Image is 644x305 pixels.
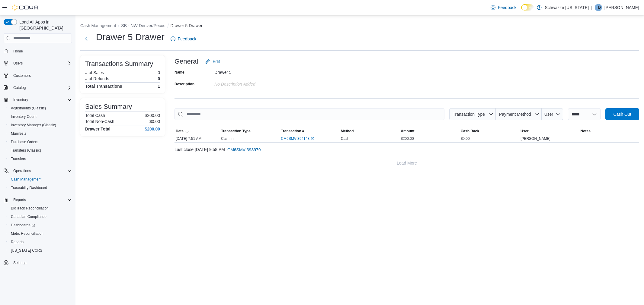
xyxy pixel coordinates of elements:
button: Edit [203,55,222,68]
a: [US_STATE] CCRS [8,247,45,254]
input: This is a search bar. As you type, the results lower in the page will automatically filter. [175,108,444,120]
p: 0 [158,70,160,75]
img: Cova [12,5,39,11]
button: Users [11,60,25,67]
span: Payment Method [499,112,531,117]
span: Purchase Orders [8,138,72,146]
span: Manifests [8,130,72,137]
a: Reports [8,238,26,246]
span: Transfers [11,156,26,161]
button: Transaction # [280,127,339,135]
span: Edit [213,58,220,64]
button: Adjustments (Classic) [6,104,74,112]
button: Transfers [6,155,74,163]
span: Inventory [13,97,28,102]
span: Cash Out [613,111,631,117]
span: Home [11,47,72,55]
span: Dashboards [8,222,72,229]
a: Metrc Reconciliation [8,230,46,237]
span: Settings [11,259,72,266]
span: Washington CCRS [8,247,72,254]
span: Inventory Manager (Classic) [8,121,72,129]
span: BioTrack Reconciliation [8,205,72,212]
span: Reports [11,196,72,203]
button: Traceabilty Dashboard [6,184,74,192]
span: Adjustments (Classic) [8,105,72,112]
a: Adjustments (Classic) [8,105,48,112]
span: Reports [8,238,72,246]
a: Traceabilty Dashboard [8,184,50,191]
span: [US_STATE] CCRS [11,248,42,253]
div: $0.00 [460,135,519,142]
a: Transfers (Classic) [8,147,43,154]
h6: Total Cash [85,113,105,118]
span: Customers [13,73,31,78]
p: [PERSON_NAME] [604,4,639,11]
p: 0 [158,76,160,81]
span: Transaction Type [221,129,251,134]
span: Dashboards [11,223,35,228]
span: User [544,112,553,117]
span: Inventory Count [8,113,72,120]
span: Notes [581,129,591,134]
button: Operations [11,167,34,175]
span: Transfers (Classic) [8,147,72,154]
button: Users [1,59,74,68]
a: Purchase Orders [8,138,41,146]
a: Home [11,48,25,55]
span: Method [341,129,354,134]
button: Payment Method [496,108,542,120]
span: Operations [13,168,31,173]
button: User [542,108,563,120]
button: Cash Management [6,175,74,184]
span: Load More [397,160,417,166]
div: Last close [DATE] 9:58 PM [175,144,639,156]
span: Inventory Count [11,114,37,119]
button: Inventory Manager (Classic) [6,121,74,129]
button: Date [175,127,220,135]
div: Drawer 5 [214,68,295,75]
span: Traceabilty Dashboard [11,185,47,190]
h3: Sales Summary [85,103,132,110]
button: Customers [1,71,74,80]
nav: Complex example [4,44,72,283]
button: Reports [11,196,28,203]
span: Feedback [178,36,196,42]
button: User [519,127,579,135]
button: CM6SMV-393979 [225,144,263,156]
button: SB - NW Denver/Pecos [121,23,165,28]
h4: Total Transactions [85,84,122,89]
span: Traceabilty Dashboard [8,184,72,191]
span: Transfers (Classic) [11,148,41,153]
button: Home [1,47,74,55]
button: Transaction Type [449,108,496,120]
button: [US_STATE] CCRS [6,246,74,255]
span: Reports [11,240,24,244]
button: Cash Back [460,127,519,135]
a: Manifests [8,130,29,137]
button: BioTrack Reconciliation [6,204,74,212]
span: BioTrack Reconciliation [11,206,49,211]
button: Catalog [11,84,28,91]
a: Settings [11,259,29,266]
button: Metrc Reconciliation [6,229,74,238]
span: Users [11,60,72,67]
nav: An example of EuiBreadcrumbs [80,23,639,30]
span: Catalog [13,85,26,90]
span: Cash Management [11,177,41,182]
p: Cash In [221,136,233,141]
span: Inventory [11,96,72,103]
span: Cash [341,136,349,141]
span: Inventory Manager (Classic) [11,123,56,127]
span: Purchase Orders [11,140,38,144]
span: Adjustments (Classic) [11,106,46,111]
button: Inventory Count [6,112,74,121]
h6: Total Non-Cash [85,119,114,124]
button: Operations [1,167,74,175]
button: Canadian Compliance [6,212,74,221]
p: $200.00 [145,113,160,118]
span: Canadian Compliance [8,213,72,220]
a: Feedback [488,2,519,14]
span: Reports [13,197,26,202]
